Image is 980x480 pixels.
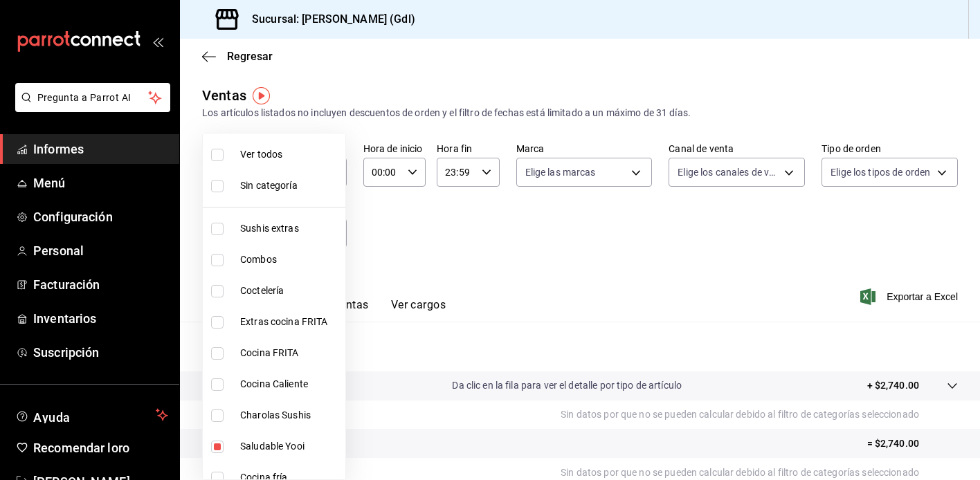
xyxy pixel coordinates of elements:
[240,378,308,389] font: Cocina Caliente
[240,316,328,327] font: Extras cocina FRITA
[253,87,270,104] img: Marcador de información sobre herramientas
[240,409,311,421] font: Charolas Sushis
[240,149,282,160] font: Ver todos
[240,223,299,234] font: Sushis extras
[240,180,298,191] font: Sin categoría
[240,254,277,265] font: Combos
[240,441,305,452] font: Saludable Yooi
[240,285,284,296] font: Coctelería
[240,347,299,358] font: Cocina FRITA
